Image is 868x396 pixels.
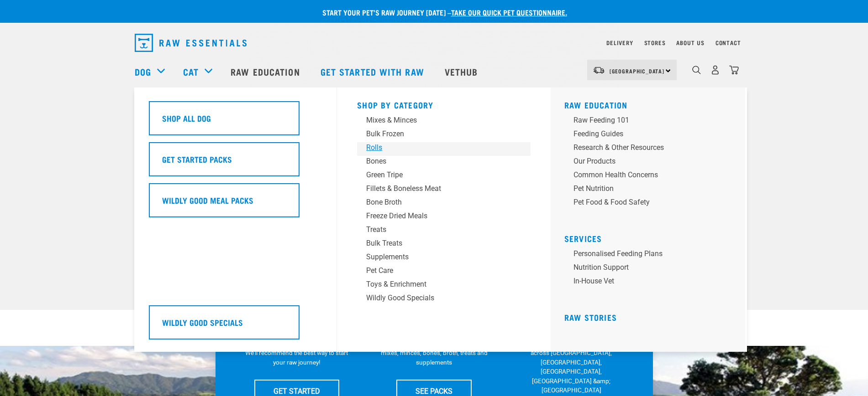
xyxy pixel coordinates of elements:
h5: Services [564,234,738,241]
a: Pet Care [357,265,531,279]
a: Stores [644,41,666,44]
a: take our quick pet questionnaire. [451,10,567,14]
a: Personalised Feeding Plans [564,248,738,262]
div: Research & Other Resources [573,142,716,153]
a: Bulk Treats [357,238,531,252]
a: Rolls [357,142,531,156]
div: Bulk Frozen [366,129,509,139]
span: [GEOGRAPHIC_DATA] [610,69,665,72]
a: Research & Other Resources [564,142,738,156]
a: Toys & Enrichment [357,279,531,293]
div: Bones [366,156,509,167]
a: Get started with Raw [311,53,436,90]
div: Raw Feeding 101 [573,115,716,126]
a: Raw Education [221,53,311,90]
div: Pet Care [366,265,509,276]
div: Our Products [573,156,716,167]
div: Pet Nutrition [573,183,716,194]
div: Pet Food & Food Safety [573,197,716,208]
div: Supplements [366,252,509,262]
img: home-icon@2x.png [729,65,739,75]
img: user.png [710,65,720,75]
a: Green Tripe [357,170,531,183]
a: Mixes & Minces [357,115,531,129]
h5: Wildly Good Meal Packs [162,194,253,206]
h5: Shop All Dog [162,112,211,124]
a: Dog [135,65,151,78]
h5: Get Started Packs [162,153,232,165]
a: Feeding Guides [564,129,738,142]
nav: dropdown navigation [127,30,741,56]
div: Wildly Good Specials [366,293,509,303]
h5: Shop By Category [357,100,531,108]
img: Raw Essentials Logo [135,34,247,52]
a: Contact [715,41,741,44]
div: Green Tripe [366,170,509,180]
a: Raw Feeding 101 [564,115,738,129]
div: Mixes & Minces [366,115,509,126]
a: Common Health Concerns [564,170,738,183]
a: Wildly Good Specials [357,293,531,306]
img: van-moving.png [593,66,605,74]
a: Freeze Dried Meals [357,211,531,224]
a: Get Started Packs [149,142,322,183]
div: Toys & Enrichment [366,279,509,290]
a: Vethub [436,53,489,90]
a: Raw Stories [564,315,617,319]
div: Common Health Concerns [573,170,716,180]
a: Our Products [564,156,738,170]
a: Wildly Good Specials [149,305,322,346]
a: Pet Nutrition [564,183,738,197]
a: Cat [183,65,199,78]
a: Supplements [357,252,531,265]
p: We have 17 stores specialising in raw pet food &amp; nutritional advice across [GEOGRAPHIC_DATA],... [518,330,625,395]
a: Bulk Frozen [357,129,531,142]
img: home-icon-1@2x.png [692,66,701,74]
a: Raw Education [564,103,628,107]
a: Bone Broth [357,197,531,211]
h5: Wildly Good Specials [162,316,243,328]
a: In-house vet [564,276,738,289]
a: Nutrition Support [564,262,738,276]
a: About Us [676,41,704,44]
div: Rolls [366,142,509,153]
a: Fillets & Boneless Meat [357,183,531,197]
a: Wildly Good Meal Packs [149,183,322,224]
a: Treats [357,224,531,238]
a: Shop All Dog [149,101,322,142]
a: Delivery [606,41,633,44]
div: Treats [366,224,509,235]
div: Feeding Guides [573,129,716,139]
a: Bones [357,156,531,170]
div: Bone Broth [366,197,509,208]
a: Pet Food & Food Safety [564,197,738,211]
div: Freeze Dried Meals [366,211,509,221]
div: Bulk Treats [366,238,509,249]
div: Fillets & Boneless Meat [366,183,509,194]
